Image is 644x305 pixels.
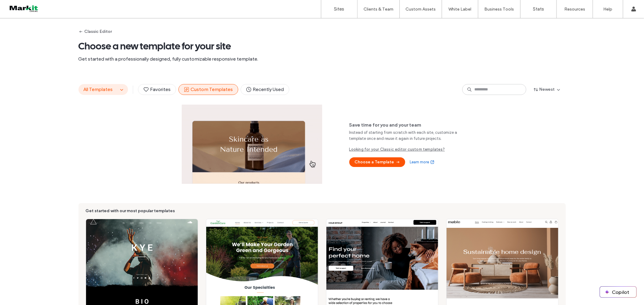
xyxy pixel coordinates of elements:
[529,85,566,94] button: Newest
[349,157,405,167] button: Choose a Template
[406,7,436,12] label: Custom Assets
[178,84,238,95] button: Custom Templates
[533,6,544,12] label: Stats
[86,208,559,214] span: Get started with our most popular templates
[600,287,636,297] button: Copilot
[564,7,585,12] label: Resources
[138,84,176,95] button: Favorites
[349,122,463,128] span: Save time for you and your team
[78,56,566,62] span: Get started with a professionally designed, fully customizable responsive template.
[349,130,458,142] span: Instead of starting from scratch with each site, customize a template once and reuse it again in ...
[143,86,171,93] span: Favorites
[184,86,233,93] span: Custom Templates
[364,7,393,12] label: Clients & Team
[349,146,463,152] a: Looking for your Classic editor custom templates?
[604,7,613,12] label: Help
[449,7,472,12] label: White Label
[410,159,435,165] a: Learn more
[78,40,566,52] span: Choose a new template for your site
[182,108,322,184] img: Template
[241,84,289,95] button: Recently Used
[84,86,113,92] span: All Templates
[78,27,112,36] button: Classic Editor
[334,6,344,12] label: Sites
[14,4,26,10] span: Help
[79,84,118,95] button: All Templates
[485,7,514,12] label: Business Tools
[246,86,284,93] span: Recently Used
